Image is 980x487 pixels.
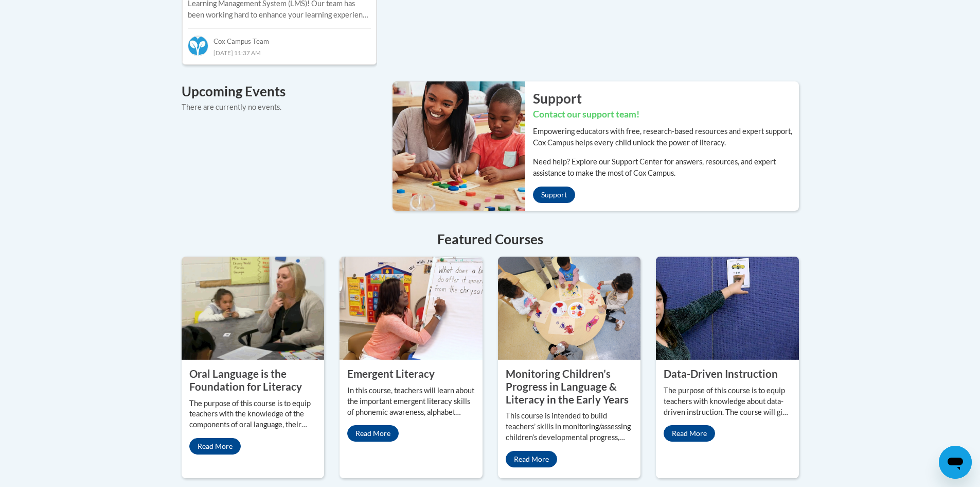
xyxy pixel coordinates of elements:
[340,257,483,360] img: Emergent Literacy
[664,385,791,418] p: The purpose of this course is to equip teachers with knowledge about data-driven instruction. The...
[939,446,972,479] iframe: Button to launch messaging window
[533,156,799,179] p: Need help? Explore our Support Center for answers, resources, and expert assistance to make the m...
[506,367,629,405] property: Monitoring Children’s Progress in Language & Literacy in the Early Years
[189,367,302,393] property: Oral Language is the Foundation for Literacy
[506,451,557,467] a: Read More
[664,367,778,380] property: Data-Driven Instruction
[189,398,317,431] p: The purpose of this course is to equip teachers with the knowledge of the components of oral lang...
[189,438,241,455] a: Read More
[188,47,371,58] div: [DATE] 11:37 AM
[664,425,715,442] a: Read More
[498,257,641,360] img: Monitoring Children’s Progress in Language & Literacy in the Early Years
[533,126,799,148] p: Empowering educators with free, research-based resources and expert support, Cox Campus helps eve...
[188,28,371,47] div: Cox Campus Team
[385,81,525,210] img: ...
[533,187,575,203] a: Support
[347,367,435,380] property: Emergent Literacy
[182,257,325,360] img: Oral Language is the Foundation for Literacy
[188,36,208,56] img: Cox Campus Team
[656,257,799,360] img: Data-Driven Instruction
[533,89,799,108] h2: Support
[182,103,281,111] span: There are currently no events.
[506,411,633,443] p: This course is intended to build teachers’ skills in monitoring/assessing children’s developmenta...
[347,385,475,418] p: In this course, teachers will learn about the important emergent literacy skills of phonemic awar...
[182,229,799,249] h4: Featured Courses
[347,425,399,442] a: Read More
[533,108,799,121] h3: Contact our support team!
[182,81,377,102] h4: Upcoming Events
